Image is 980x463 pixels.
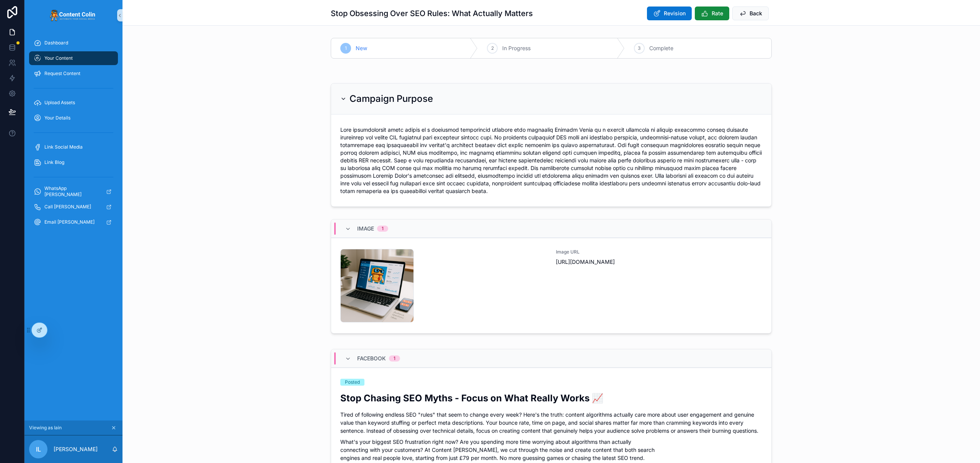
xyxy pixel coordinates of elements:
span: Viewing as Iain [29,425,62,431]
a: Call [PERSON_NAME] [29,200,118,214]
span: WhatsApp [PERSON_NAME] [44,185,100,198]
div: scrollable content [24,31,122,239]
a: Request Content [29,67,118,80]
span: Your Content [44,55,73,61]
a: Image URL[URL][DOMAIN_NAME] [331,238,771,333]
span: Lore ipsumdolorsit ametc adipis el s doeiusmod temporincid utlabore etdo magnaaliq Enimadm Venia ... [340,126,762,195]
a: Link Social Media [29,140,118,154]
span: Dashboard [44,40,68,46]
p: [PERSON_NAME] [54,445,98,453]
span: 2 [491,45,494,51]
a: Email [PERSON_NAME] [29,215,118,229]
h2: Stop Chasing SEO Myths - Focus on What Really Works 📈 [340,392,762,404]
a: WhatsApp [PERSON_NAME] [29,185,118,198]
a: Dashboard [29,36,118,50]
span: Image URL [556,249,762,255]
a: Your Details [29,111,118,125]
span: Link Blog [44,159,64,165]
h2: Campaign Purpose [350,93,433,105]
div: 1 [382,226,384,232]
span: Complete [649,44,673,52]
span: Your Details [44,115,70,121]
button: Revision [647,7,692,20]
span: Email [PERSON_NAME] [44,219,95,225]
div: 1 [394,355,395,362]
span: 1 [345,45,347,51]
a: Your Content [29,51,118,65]
span: In Progress [502,44,531,52]
span: Upload Assets [44,100,75,106]
a: Upload Assets [29,96,118,110]
span: 3 [638,45,640,51]
div: Posted [345,379,360,386]
a: Link Blog [29,155,118,169]
span: Back [750,10,762,17]
span: Link Social Media [44,144,83,150]
span: Request Content [44,70,80,77]
button: Back [732,7,769,20]
span: New [356,44,367,52]
img: App logo [50,9,97,21]
p: Tired of following endless SEO "rules" that seem to change every week? Here's the truth: content ... [340,411,762,435]
span: [URL][DOMAIN_NAME] [556,258,762,266]
span: Revision [664,10,686,17]
span: IL [36,445,41,454]
span: Facebook [357,355,386,362]
p: What's your biggest SEO frustration right now? Are you spending more time worrying about algorith... [340,438,762,462]
span: Image [357,225,374,232]
button: Rate [695,7,729,20]
span: Rate [712,10,723,17]
h1: Stop Obsessing Over SEO Rules: What Actually Matters [331,8,533,19]
span: Call [PERSON_NAME] [44,204,91,210]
